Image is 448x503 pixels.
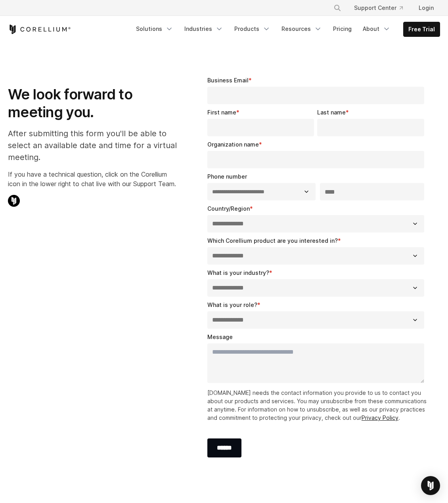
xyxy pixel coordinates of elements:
[207,205,250,212] span: Country/Region
[207,237,338,244] span: Which Corellium product are you interested in?
[207,389,427,422] p: [DOMAIN_NAME] needs the contact information you provide to us to contact you about our products a...
[404,22,440,36] a: Free Trial
[8,86,179,121] h1: We look forward to meeting you.
[207,77,249,84] span: Business Email
[348,1,409,15] a: Support Center
[328,22,356,36] a: Pricing
[207,301,257,308] span: What is your role?
[230,22,275,36] a: Products
[207,141,259,148] span: Organization name
[8,170,179,189] p: If you have a technical question, click on the Corellium icon in the lower right to chat live wit...
[330,1,345,15] button: Search
[180,22,228,36] a: Industries
[324,1,440,15] div: Navigation Menu
[277,22,327,36] a: Resources
[207,109,236,116] span: First name
[131,22,440,37] div: Navigation Menu
[207,333,233,340] span: Message
[358,22,395,36] a: About
[421,476,440,495] div: Open Intercom Messenger
[317,109,346,116] span: Last name
[8,25,71,34] a: Corellium Home
[131,22,178,36] a: Solutions
[207,173,247,180] span: Phone number
[8,195,20,207] img: Corellium Chat Icon
[207,269,269,276] span: What is your industry?
[362,414,398,421] a: Privacy Policy
[412,1,440,15] a: Login
[8,128,179,163] p: After submitting this form you'll be able to select an available date and time for a virtual meet...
